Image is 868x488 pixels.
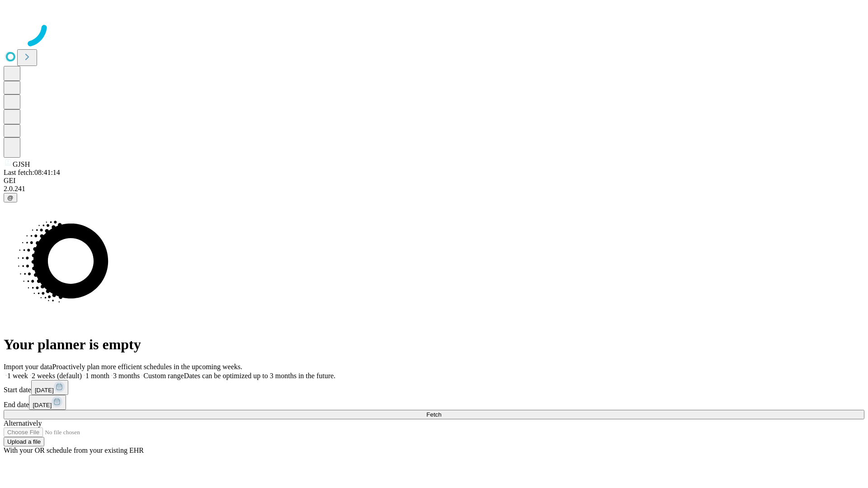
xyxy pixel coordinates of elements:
[52,363,242,371] span: Proactively plan more efficient schedules in the upcoming weeks.
[13,160,30,168] span: GJSH
[4,177,864,185] div: GEI
[7,194,14,201] span: @
[4,437,44,446] button: Upload a file
[4,419,42,427] span: Alternatively
[4,185,864,193] div: 2.0.241
[4,395,864,410] div: End date
[4,169,60,176] span: Last fetch: 08:41:14
[4,336,864,353] h1: Your planner is empty
[85,372,109,380] span: 1 month
[143,372,184,380] span: Custom range
[4,446,144,454] span: With your OR schedule from your existing EHR
[426,411,441,418] span: Fetch
[4,193,17,202] button: @
[4,380,864,395] div: Start date
[4,410,864,419] button: Fetch
[35,387,54,394] span: [DATE]
[33,402,52,408] span: [DATE]
[4,363,52,371] span: Import your data
[184,372,335,380] span: Dates can be optimized up to 3 months in the future.
[32,372,82,380] span: 2 weeks (default)
[29,395,66,410] button: [DATE]
[31,380,68,395] button: [DATE]
[7,372,28,380] span: 1 week
[113,372,140,380] span: 3 months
